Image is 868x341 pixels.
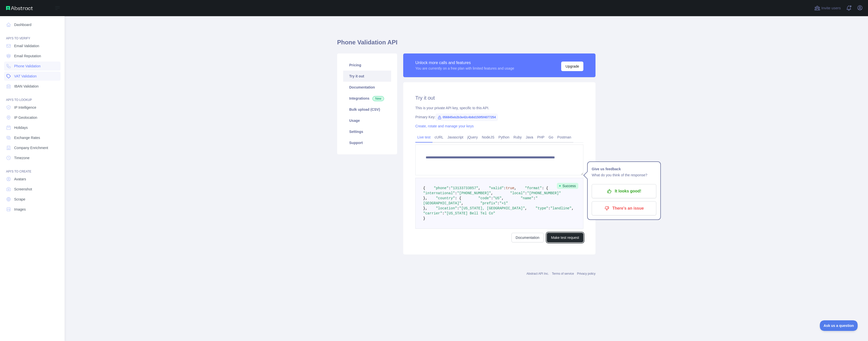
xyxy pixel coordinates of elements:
[491,191,493,195] span: ,
[14,135,40,140] span: Exchange Rates
[14,197,25,202] span: Scrape
[533,196,535,200] span: :
[415,94,583,101] h2: Try it out
[4,153,61,162] a: Timezone
[14,207,26,212] span: Images
[343,115,391,126] a: Usage
[506,186,514,190] span: true
[14,43,39,48] span: Email Validation
[455,191,457,195] span: :
[449,186,451,190] span: :
[514,186,516,190] span: ,
[4,20,61,29] a: Dashboard
[521,196,533,200] span: "name"
[14,145,48,150] span: Company Enrichment
[343,71,391,82] a: Try it out
[415,60,514,66] div: Unlock more calls and features
[550,206,572,210] span: "landline"
[4,82,61,91] a: IBAN Validation
[542,186,548,190] span: : {
[511,233,544,242] a: Documentation
[4,175,61,184] a: Avatars
[4,51,61,61] a: Email Reputation
[6,6,33,10] img: Abstract API
[510,191,525,195] span: "local"
[343,104,391,115] a: Bulk upload (CSV)
[555,133,573,141] a: Postman
[4,113,61,122] a: IP Geolocation
[592,166,656,172] h1: Give us feedback
[14,187,32,192] span: Screenshot
[415,133,432,141] a: Live test
[561,62,583,71] button: Upgrade
[502,196,504,200] span: ,
[489,186,504,190] span: "valid"
[423,211,442,215] span: "carrier"
[343,60,391,71] a: Pricing
[511,133,524,141] a: Ruby
[4,133,61,142] a: Exchange Rates
[451,186,478,190] span: "13133733857"
[4,123,61,132] a: Holidays
[423,196,427,200] span: },
[525,191,527,195] span: :
[415,66,514,71] div: You are currently on a free plan with limited features and usage
[4,163,61,174] div: API'S TO CREATE
[372,96,384,101] span: New
[497,201,499,205] span: :
[14,115,37,120] span: IP Geolocation
[4,41,61,50] a: Email Validation
[480,133,496,141] a: NodeJS
[547,233,583,242] button: Make test request
[337,38,595,50] h1: Phone Validation API
[493,196,502,200] span: "US"
[4,62,61,71] a: Phone Validation
[436,196,455,200] span: "country"
[592,172,656,178] p: What do you think of the response?
[445,133,465,141] a: Javascript
[547,133,555,141] a: Go
[820,320,858,331] iframe: Toggle Customer Support
[14,155,30,160] span: Timezone
[813,4,842,12] button: Invite users
[444,211,495,215] span: "[US_STATE] Bell Tel Co"
[343,126,391,137] a: Settings
[432,133,445,141] a: cURL
[436,113,498,121] span: 056845eb2b3e42c4b8d150f5f4077254
[455,196,461,200] span: : {
[423,191,455,195] span: "international"
[491,196,493,200] span: :
[548,206,550,210] span: :
[504,186,506,190] span: :
[480,201,497,205] span: "prefix"
[4,92,61,102] div: API'S TO LOOKUP
[552,272,574,275] a: Terms of service
[343,137,391,148] a: Support
[434,186,449,190] span: "phone"
[14,74,37,79] span: VAT Validation
[577,272,595,275] a: Privacy policy
[496,133,511,141] a: Python
[423,186,425,190] span: {
[525,186,542,190] span: "format"
[4,103,61,112] a: IP Intelligence
[4,195,61,204] a: Scrape
[415,105,583,110] div: This is your private API key, specific to this API.
[4,30,61,40] div: API'S TO VERIFY
[465,133,480,141] a: jQuery
[524,133,535,141] a: Java
[14,105,36,110] span: IP Intelligence
[527,272,549,275] a: Abstract API Inc.
[442,211,444,215] span: :
[478,196,491,200] span: "code"
[499,201,508,205] span: "+1"
[423,206,427,210] span: },
[14,84,39,89] span: IBAN Validation
[459,206,525,210] span: "[US_STATE], [GEOGRAPHIC_DATA]"
[525,206,527,210] span: ,
[4,205,61,214] a: Images
[4,185,61,194] a: Screenshot
[572,206,574,210] span: ,
[14,53,41,59] span: Email Reputation
[14,125,28,130] span: Holidays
